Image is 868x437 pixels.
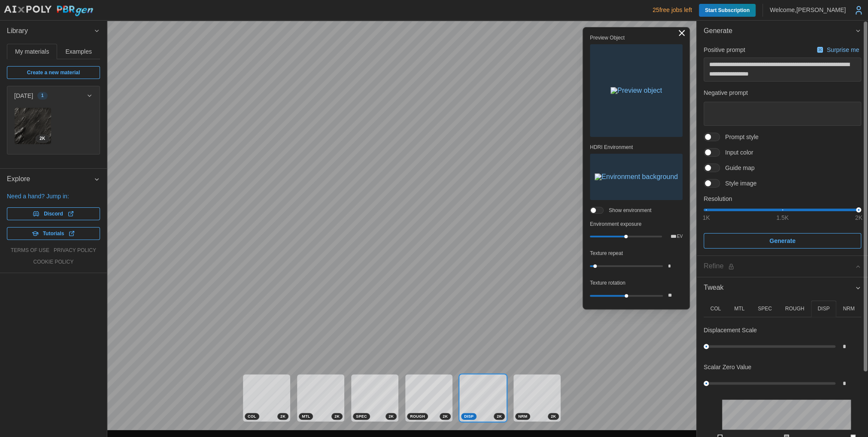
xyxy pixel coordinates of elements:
[704,277,855,298] span: Tweak
[769,234,795,248] span: Generate
[704,363,751,371] p: Scalar Zero Value
[464,413,473,419] span: DISP
[15,108,51,144] img: 1xityyhxcwUAs6iWhA2V
[697,21,868,42] button: Generate
[7,207,100,220] a: Discord
[734,305,744,313] p: MTL
[704,233,861,249] button: Generate
[590,279,683,287] p: Texture rotation
[356,413,367,419] span: SPEC
[720,148,753,157] span: Input color
[697,42,868,256] div: Generate
[590,221,683,228] p: Environment exposure
[843,305,854,313] p: NRM
[817,305,829,313] p: DISP
[770,6,846,14] p: Welcome, [PERSON_NAME]
[443,413,448,419] span: 2 K
[704,88,861,97] p: Negative prompt
[676,27,688,39] button: Toggle viewport controls
[720,179,756,188] span: Style image
[704,21,855,42] span: Generate
[27,67,80,79] span: Create a new material
[44,208,63,220] span: Discord
[7,192,100,200] p: Need a hand? Jump in:
[248,413,256,419] span: COL
[388,413,394,419] span: 2 K
[7,21,94,42] span: Library
[590,154,683,200] button: Environment background
[590,144,683,151] p: HDRI Environment
[3,5,94,17] img: AIxPoly PBRgen
[334,413,340,419] span: 2 K
[410,413,425,419] span: ROUGH
[610,87,662,94] img: Preview object
[54,247,96,254] a: privacy policy
[710,305,721,313] p: COL
[677,234,683,239] p: EV
[14,91,33,100] p: [DATE]
[595,173,678,180] img: Environment background
[697,256,868,277] button: Refine
[704,46,745,54] p: Positive prompt
[653,6,692,14] p: 25 free jobs left
[699,4,756,17] a: Start Subscription
[697,277,868,298] button: Tweak
[518,413,527,419] span: NRM
[7,86,100,105] button: [DATE]1
[7,105,100,154] div: [DATE]1
[814,44,861,56] button: Surprise me
[704,194,861,203] p: Resolution
[33,258,73,266] a: cookie policy
[280,413,285,419] span: 2 K
[41,92,44,99] span: 1
[15,49,49,55] span: My materials
[66,49,92,55] span: Examples
[551,413,556,419] span: 2 K
[39,135,45,142] span: 2 K
[14,107,52,145] a: 1xityyhxcwUAs6iWhA2V2K
[827,46,861,54] p: Surprise me
[785,305,804,313] p: ROUGH
[720,164,754,172] span: Guide map
[758,305,772,313] p: SPEC
[7,227,100,240] a: Tutorials
[497,413,502,419] span: 2 K
[604,207,651,214] span: Show environment
[11,247,49,254] a: terms of use
[590,250,683,257] p: Texture repeat
[302,413,310,419] span: MTL
[7,169,94,190] span: Explore
[720,133,759,141] span: Prompt style
[43,228,64,240] span: Tutorials
[590,44,683,137] button: Preview object
[704,326,757,334] p: Displacement Scale
[7,66,100,79] a: Create a new material
[705,4,750,17] span: Start Subscription
[704,261,855,272] div: Refine
[590,34,683,42] p: Preview Object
